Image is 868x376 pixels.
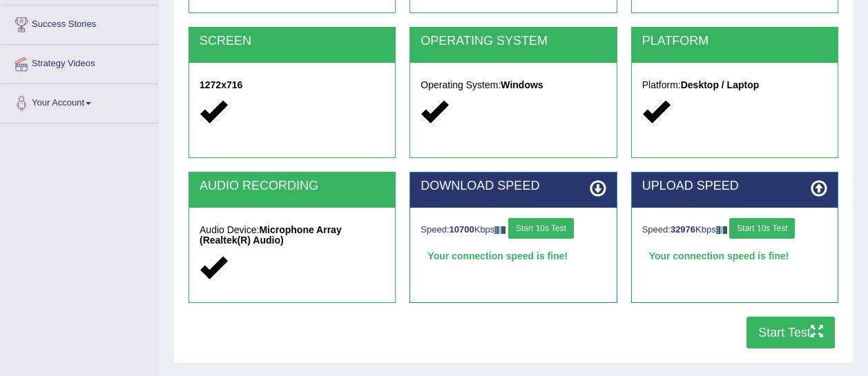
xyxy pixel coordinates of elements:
[421,246,606,266] div: Your connection speed is fine!
[421,34,606,48] h2: OPERATING SYSTEM
[421,218,606,242] div: Speed: Kbps
[421,80,606,90] h5: Operating System:
[746,317,835,348] button: Start Test
[671,224,695,235] strong: 32976
[494,226,505,234] img: ajax-loader-fb-connection.gif
[642,179,827,193] h2: UPLOAD SPEED
[200,225,385,246] h5: Audio Device:
[716,226,727,234] img: ajax-loader-fb-connection.gif
[200,224,342,246] strong: Microphone Array (Realtek(R) Audio)
[1,45,158,79] a: Strategy Videos
[200,34,385,48] h2: SCREEN
[200,79,242,90] strong: 1272x716
[421,179,606,193] h2: DOWNLOAD SPEED
[642,218,827,242] div: Speed: Kbps
[642,80,827,90] h5: Platform:
[681,79,760,90] strong: Desktop / Laptop
[729,218,795,239] button: Start 10s Test
[642,34,827,48] h2: PLATFORM
[450,224,474,235] strong: 10700
[642,246,827,266] div: Your connection speed is fine!
[501,79,543,90] strong: Windows
[1,84,158,119] a: Your Account
[200,179,385,193] h2: AUDIO RECORDING
[1,6,158,40] a: Success Stories
[508,218,574,239] button: Start 10s Test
